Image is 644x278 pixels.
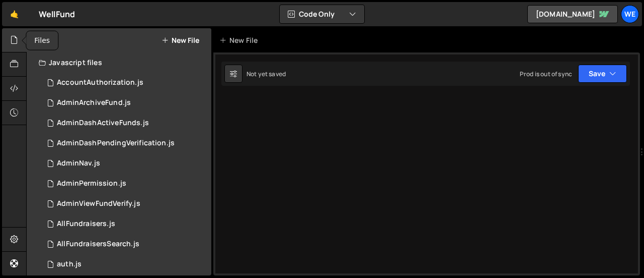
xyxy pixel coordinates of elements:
[57,139,175,148] div: AdminDashPendingVerification.js
[39,93,211,113] div: 13134/38502.js
[527,5,618,23] a: [DOMAIN_NAME]
[39,73,211,93] div: 13134/33196.js
[162,36,199,44] button: New File
[57,78,143,87] div: AccountAuthorization.js
[57,240,139,249] div: AllFundraisersSearch.js
[578,65,627,83] button: Save
[57,199,140,208] div: AdminViewFundVerify.js
[621,5,639,23] a: We
[39,153,211,174] div: 13134/38478.js
[57,119,149,128] div: AdminDashActiveFunds.js
[520,70,572,78] div: Prod is out of sync
[57,159,100,168] div: AdminNav.js
[57,98,131,107] div: AdminArchiveFund.js
[219,35,262,45] div: New File
[57,260,82,269] div: auth.js
[57,219,115,229] div: AllFundraisers.js
[39,234,211,254] div: 13134/37549.js
[39,214,211,234] div: 13134/33398.js
[39,133,211,153] div: 13134/38583.js
[57,179,126,188] div: AdminPermission.js
[39,8,75,20] div: WellFund
[39,113,211,133] div: 13134/38490.js
[39,254,211,274] div: 13134/35729.js
[2,2,27,26] a: 🤙
[280,5,364,23] button: Code Only
[39,174,211,194] div: 13134/38480.js
[247,70,286,78] div: Not yet saved
[27,52,211,73] div: Javascript files
[26,31,58,50] div: Files
[39,194,211,214] div: 13134/38584.js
